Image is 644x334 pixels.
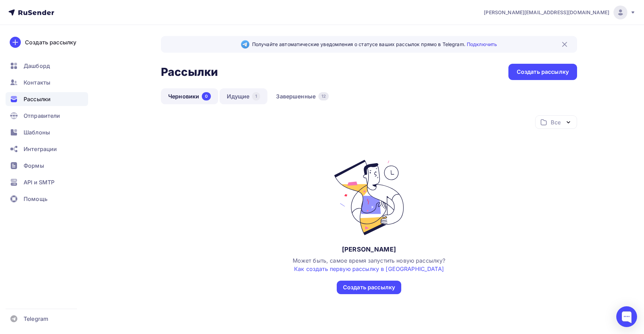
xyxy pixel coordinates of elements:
a: [PERSON_NAME][EMAIL_ADDRESS][DOMAIN_NAME] [484,6,636,19]
span: Telegram [24,315,48,323]
div: 0 [202,92,211,100]
a: Формы [6,159,88,173]
div: Создать рассылку [25,38,76,46]
span: [PERSON_NAME][EMAIL_ADDRESS][DOMAIN_NAME] [484,9,609,16]
img: Telegram [241,40,249,49]
span: Дашборд [24,62,50,70]
a: Дашборд [6,59,88,73]
div: Создать рассылку [343,283,395,291]
button: Все [535,115,577,129]
span: Формы [24,161,44,170]
div: [PERSON_NAME] [342,245,396,254]
div: Все [551,118,560,126]
a: Идущие1 [220,88,267,104]
div: 1 [252,92,260,100]
span: Шаблоны [24,128,50,137]
span: Получайте автоматические уведомления о статусе ваших рассылок прямо в Telegram. [252,41,497,48]
span: Интеграции [24,145,57,153]
a: Рассылки [6,92,88,106]
a: Контакты [6,76,88,89]
h2: Рассылки [161,65,218,79]
a: Завершенные12 [269,88,336,104]
a: Как создать первую рассылку в [GEOGRAPHIC_DATA] [294,265,444,272]
div: 12 [318,92,329,100]
span: API и SMTP [24,178,54,186]
a: Подключить [467,41,497,47]
a: Шаблоны [6,125,88,139]
span: Помощь [24,195,48,203]
a: Черновики0 [161,88,218,104]
span: Рассылки [24,95,51,103]
span: Отправители [24,112,60,120]
a: Отправители [6,109,88,123]
div: Создать рассылку [517,68,569,76]
span: Может быть, самое время запустить новую рассылку? [293,257,446,272]
span: Контакты [24,78,50,87]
